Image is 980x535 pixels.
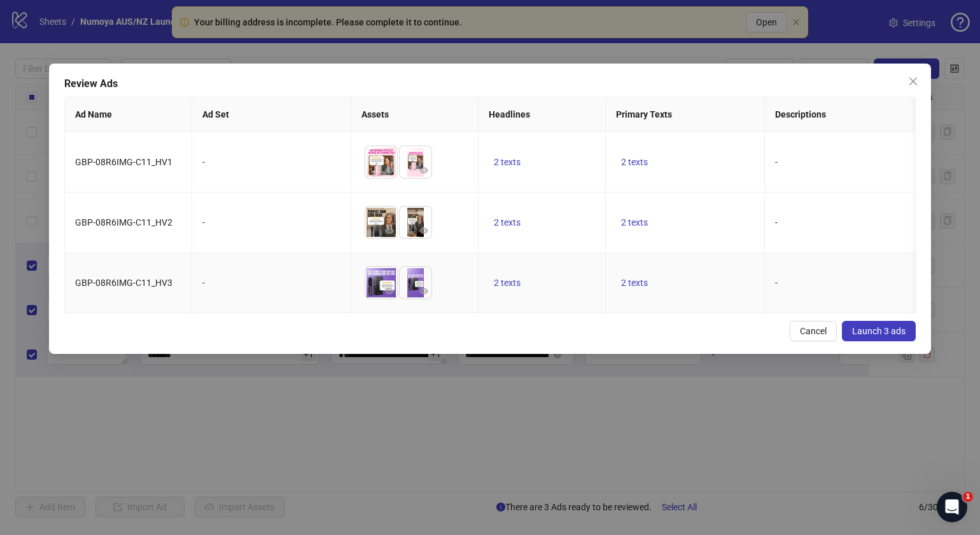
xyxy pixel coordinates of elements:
[365,267,397,299] img: Asset 1
[842,321,916,341] button: Launch 3 ads
[775,278,778,288] span: -
[382,223,397,238] button: Preview
[400,267,431,299] img: Asset 2
[765,97,924,132] th: Descriptions
[416,163,431,178] button: Preview
[64,76,916,91] div: Review Ads
[616,215,653,230] button: 2 texts
[416,223,431,238] button: Preview
[606,97,765,132] th: Primary Texts
[908,76,918,86] span: close
[419,166,428,175] span: eye
[494,217,521,227] span: 2 texts
[489,154,526,170] button: 2 texts
[903,71,923,91] button: Close
[790,321,837,341] button: Cancel
[494,157,521,167] span: 2 texts
[75,157,172,167] span: GBP-08R6IMG-C11_HV1
[400,207,431,238] img: Asset 2
[479,97,606,132] th: Headlines
[616,154,653,170] button: 2 texts
[202,155,340,169] div: -
[419,226,428,235] span: eye
[419,287,428,295] span: eye
[621,157,648,167] span: 2 texts
[385,166,394,175] span: eye
[385,287,394,295] span: eye
[351,97,479,132] th: Assets
[192,97,351,132] th: Ad Set
[494,278,521,288] span: 2 texts
[75,278,172,288] span: GBP-08R6IMG-C11_HV3
[382,283,397,299] button: Preview
[202,276,340,290] div: -
[937,492,967,522] iframe: Intercom live chat
[202,215,340,229] div: -
[365,146,397,178] img: Asset 1
[616,275,653,290] button: 2 texts
[963,492,973,502] span: 1
[775,157,778,167] span: -
[400,146,431,178] img: Asset 2
[621,278,648,288] span: 2 texts
[75,217,172,227] span: GBP-08R6IMG-C11_HV2
[416,283,431,299] button: Preview
[65,97,192,132] th: Ad Name
[382,163,397,178] button: Preview
[852,326,906,336] span: Launch 3 ads
[621,217,648,227] span: 2 texts
[775,217,778,227] span: -
[365,207,397,238] img: Asset 1
[489,275,526,290] button: 2 texts
[800,326,827,336] span: Cancel
[489,215,526,230] button: 2 texts
[385,226,394,235] span: eye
